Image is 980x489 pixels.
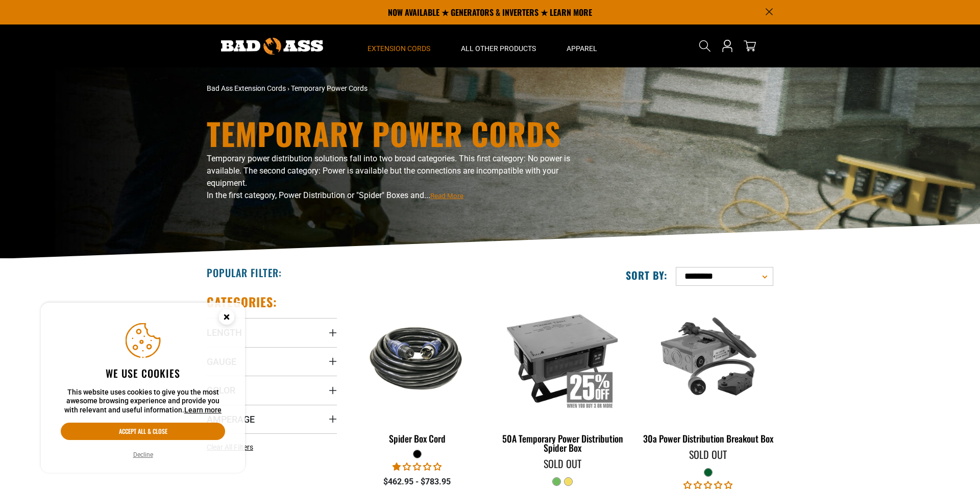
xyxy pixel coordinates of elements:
h2: We use cookies [61,366,225,380]
a: Bad Ass Extension Cords [207,84,286,92]
summary: Search [697,38,713,54]
button: Decline [130,450,156,460]
img: green [644,299,772,417]
div: Sold Out [643,449,773,459]
summary: Color [207,376,337,404]
img: 50A Temporary Power Distribution Spider Box [498,299,627,417]
summary: Extension Cords [352,25,446,67]
span: Extension Cords [367,44,430,53]
h2: Popular Filter: [207,266,282,279]
div: $462.95 - $783.95 [352,476,482,488]
a: 50A Temporary Power Distribution Spider Box 50A Temporary Power Distribution Spider Box [498,294,628,458]
span: Read More [430,192,463,200]
div: 50A Temporary Power Distribution Spider Box [498,434,628,452]
span: › [287,84,289,92]
span: 1.00 stars [393,462,442,472]
summary: Gauge [207,347,337,376]
a: green 30a Power Distribution Breakout Box [643,294,773,449]
nav: breadcrumbs [207,83,579,94]
span: Temporary power distribution solutions fall into two broad categories. This first category: No po... [207,154,570,188]
div: Sold Out [498,458,628,469]
div: 30a Power Distribution Breakout Box [643,434,773,443]
summary: Apparel [551,25,612,67]
span: Apparel [567,44,597,53]
button: Accept all & close [61,423,225,440]
img: black [353,319,482,397]
img: Bad Ass Extension Cords [221,38,323,55]
span: In the first category, Power Distribution or "Spider" Boxes and... [207,190,463,200]
label: Sort by: [626,268,668,282]
summary: All Other Products [446,25,551,67]
span: Temporary Power Cords [291,84,367,92]
h1: Temporary Power Cords [207,118,579,149]
a: Learn more [184,406,222,414]
div: Spider Box Cord [352,434,482,443]
span: All Other Products [461,44,536,53]
p: This website uses cookies to give you the most awesome browsing experience and provide you with r... [61,388,225,415]
h2: Categories: [207,294,277,310]
summary: Amperage [207,405,337,433]
a: black Spider Box Cord [352,294,482,449]
summary: Length [207,318,337,347]
aside: Cookie Consent [41,303,245,473]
